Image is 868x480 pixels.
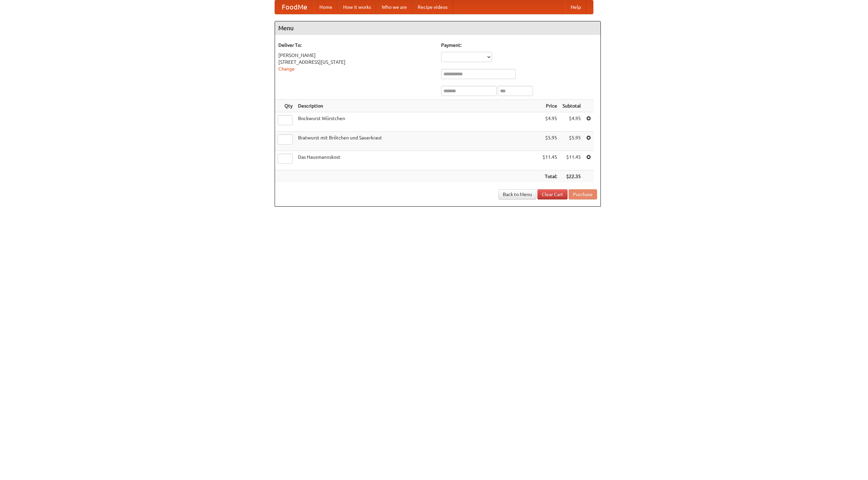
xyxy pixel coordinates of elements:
[295,100,540,112] th: Description
[278,59,434,65] div: [STREET_ADDRESS][US_STATE]
[560,112,584,132] td: $4.95
[540,132,560,151] td: $5.95
[560,151,584,170] td: $11.45
[560,100,584,112] th: Subtotal
[537,189,568,199] a: Clear Cart
[376,0,412,14] a: Who we are
[498,189,536,199] a: Back to Menu
[412,0,453,14] a: Recipe videos
[295,132,540,151] td: Bratwurst mit Brötchen und Sauerkraut
[295,151,540,170] td: Das Hausmannskost
[314,0,338,14] a: Home
[275,0,314,14] a: FoodMe
[565,0,586,14] a: Help
[540,170,560,183] th: Total:
[540,151,560,170] td: $11.45
[540,112,560,132] td: $4.95
[278,66,295,72] a: Change
[278,52,434,59] div: [PERSON_NAME]
[441,42,597,49] h5: Payment:
[540,100,560,112] th: Price
[278,42,434,49] h5: Deliver To:
[569,189,597,199] button: Purchase
[275,100,295,112] th: Qty
[560,132,584,151] td: $5.95
[295,112,540,132] td: Bockwurst Würstchen
[275,21,600,35] h4: Menu
[560,170,584,183] th: $22.35
[338,0,376,14] a: How it works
